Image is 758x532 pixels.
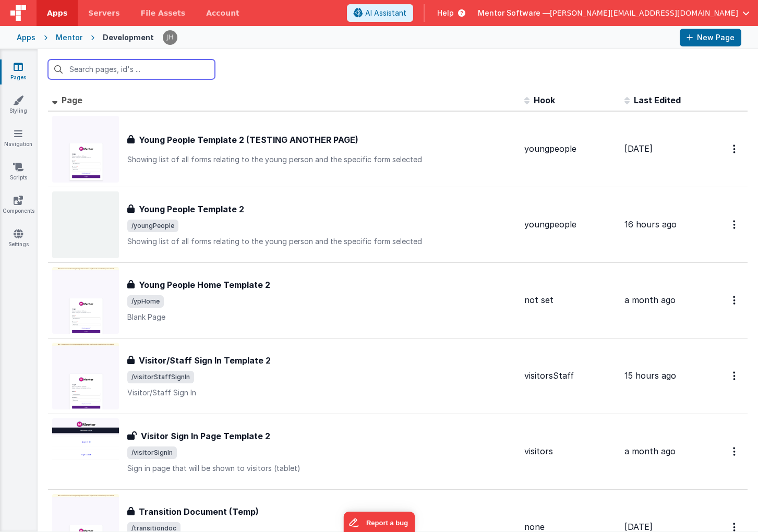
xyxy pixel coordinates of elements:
p: Visitor/Staff Sign In [127,388,516,398]
h3: Young People Template 2 (TESTING ANOTHER PAGE) [139,134,358,146]
span: 15 hours ago [624,370,676,381]
button: Options [727,138,743,160]
p: Showing list of all forms relating to the young person and the specific form selected [127,236,516,247]
span: Mentor Software — [478,8,550,18]
button: Options [727,365,743,386]
h3: Transition Document (Temp) [139,505,259,518]
p: Showing list of all forms relating to the young person and the specific form selected [127,154,516,165]
span: Help [437,8,454,18]
span: [PERSON_NAME][EMAIL_ADDRESS][DOMAIN_NAME] [550,8,738,18]
span: 16 hours ago [624,219,677,229]
span: Hook [534,95,555,105]
span: Page [62,95,82,105]
button: Options [727,441,743,462]
button: Mentor Software — [PERSON_NAME][EMAIL_ADDRESS][DOMAIN_NAME] [478,8,750,18]
h3: Visitor Sign In Page Template 2 [141,430,270,442]
div: not set [524,294,616,306]
span: /youngPeople [127,220,178,232]
div: Apps [17,32,35,43]
div: visitorsStaff [524,370,616,382]
p: Sign in page that will be shown to visitors (tablet) [127,463,516,474]
span: /visitorStaffSignIn [127,371,194,383]
span: /visitorSignIn [127,446,177,459]
div: visitors [524,445,616,457]
p: Blank Page [127,312,516,322]
button: Options [727,214,743,235]
input: Search pages, id's ... [48,59,215,79]
span: File Assets [141,8,186,18]
span: a month ago [624,295,676,305]
span: Apps [47,8,67,18]
span: a month ago [624,446,676,456]
span: /ypHome [127,295,164,308]
button: AI Assistant [347,4,413,22]
button: New Page [680,29,741,46]
img: c2badad8aad3a9dfc60afe8632b41ba8 [163,30,177,45]
span: Last Edited [634,95,681,105]
div: youngpeople [524,143,616,155]
span: [DATE] [624,522,653,532]
div: youngpeople [524,219,616,231]
div: Development [103,32,154,43]
h3: Young People Home Template 2 [139,279,270,291]
button: Options [727,289,743,311]
h3: Visitor/Staff Sign In Template 2 [139,354,271,367]
span: [DATE] [624,143,653,154]
span: AI Assistant [365,8,406,18]
div: Mentor [56,32,82,43]
span: Servers [88,8,119,18]
h3: Young People Template 2 [139,203,244,215]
